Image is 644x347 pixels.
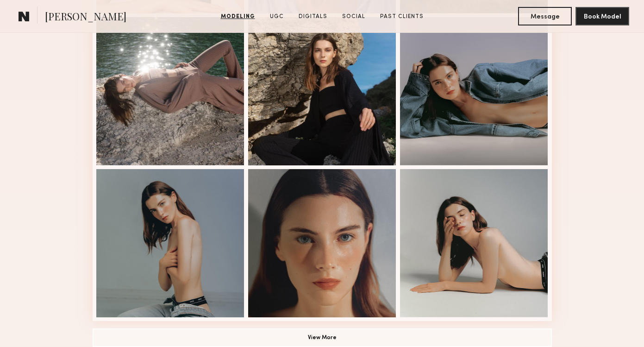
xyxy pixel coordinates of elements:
[93,328,552,347] button: View More
[575,12,629,20] a: Book Model
[266,13,288,21] a: UGC
[338,13,369,21] a: Social
[518,7,572,25] button: Message
[575,7,629,25] button: Book Model
[45,9,126,25] span: [PERSON_NAME]
[295,13,331,21] a: Digitals
[217,13,259,21] a: Modeling
[376,13,427,21] a: Past Clients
